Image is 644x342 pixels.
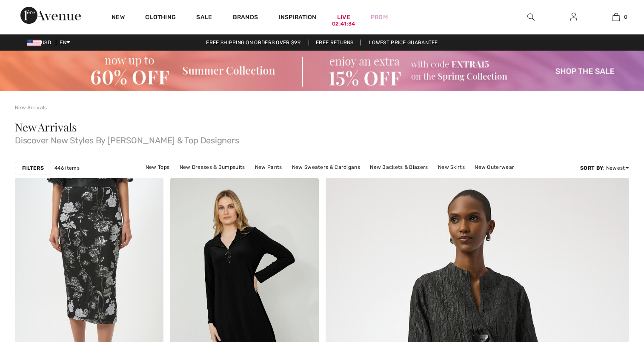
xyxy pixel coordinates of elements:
[199,40,307,46] a: Free shipping on orders over $99
[309,40,361,46] a: Free Returns
[15,120,77,134] span: New Arrivals
[570,12,577,22] img: My Info
[278,14,316,23] span: Inspiration
[470,162,518,173] a: New Outerwear
[366,162,432,173] a: New Jackets & Blazers
[527,12,535,22] img: search the website
[563,12,584,23] a: Sign In
[20,7,81,24] img: 1ère Avenue
[595,12,637,22] a: 0
[141,162,174,173] a: New Tops
[434,162,469,173] a: New Skirts
[22,164,44,172] strong: Filters
[251,162,286,173] a: New Pants
[175,162,249,173] a: New Dresses & Jumpsuits
[371,13,388,22] a: Prom
[233,14,258,23] a: Brands
[54,164,80,172] span: 446 items
[332,20,355,28] div: 02:41:34
[60,40,70,46] span: EN
[362,40,445,46] a: Lowest Price Guarantee
[613,12,620,22] img: My Bag
[27,40,54,46] span: USD
[15,133,629,145] span: Discover New Styles By [PERSON_NAME] & Top Designers
[112,14,125,23] a: New
[27,40,41,46] img: US Dollar
[580,164,629,172] div: : Newest
[288,162,364,173] a: New Sweaters & Cardigans
[196,14,212,23] a: Sale
[580,165,603,171] strong: Sort By
[15,105,47,111] a: New Arrivals
[145,14,176,23] a: Clothing
[624,13,627,21] span: 0
[337,13,350,22] a: Live02:41:34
